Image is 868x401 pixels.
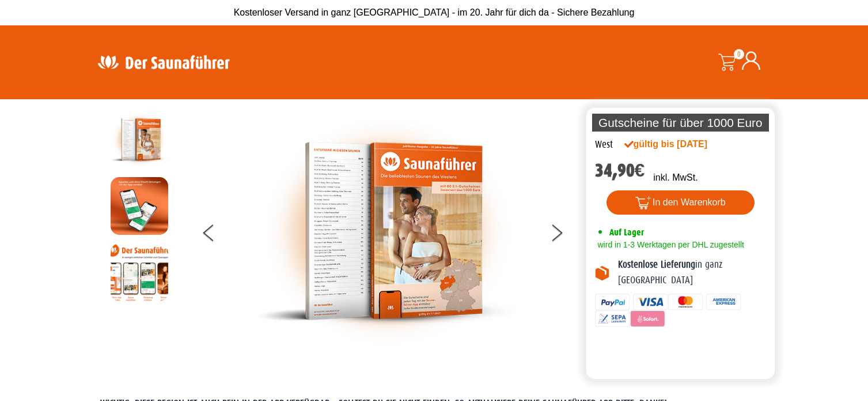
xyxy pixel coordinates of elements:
[111,243,168,301] img: Anleitung7tn
[607,190,755,215] button: In den Warenkorb
[257,111,516,351] img: der-saunafuehrer-2025-west
[234,8,635,17] span: Kostenloser Versand in ganz [GEOGRAPHIC_DATA] - im 20. Jahr für dich da - Sichere Bezahlung
[653,171,698,185] p: inkl. MwSt.
[595,240,744,249] span: wird in 1-3 Werktagen per DHL zugestellt
[592,114,770,132] p: Gutscheine für über 1000 Euro
[595,137,613,152] div: West
[111,177,168,235] img: MOCKUP-iPhone_regional
[734,49,744,59] span: 0
[635,160,645,181] span: €
[609,227,644,238] span: Auf Lager
[595,160,645,181] bdi: 34,90
[618,259,695,270] b: Kostenlose Lieferung
[624,137,733,151] div: gültig bis [DATE]
[618,257,767,288] p: in ganz [GEOGRAPHIC_DATA]
[111,111,168,168] img: der-saunafuehrer-2025-west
